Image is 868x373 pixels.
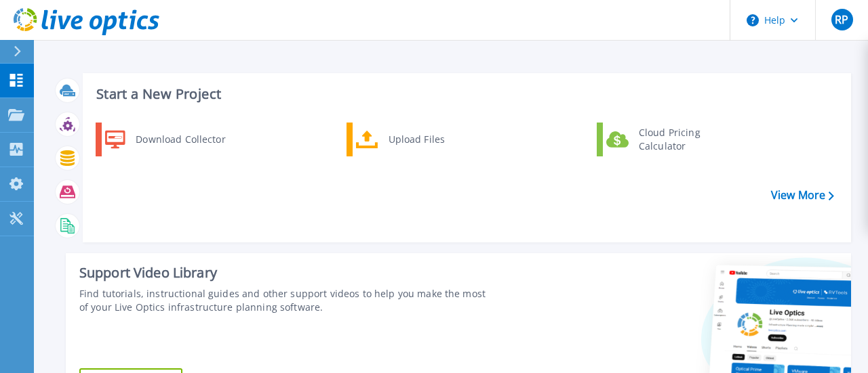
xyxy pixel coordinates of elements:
div: Download Collector [129,126,231,153]
a: Download Collector [96,123,235,156]
div: Find tutorials, instructional guides and other support videos to help you make the most of your L... [79,287,488,314]
a: View More [771,189,834,202]
a: Upload Files [347,123,486,156]
div: Support Video Library [79,264,488,282]
h3: Start a New Project [96,87,833,102]
div: Cloud Pricing Calculator [632,126,732,153]
div: Upload Files [382,126,482,153]
a: Cloud Pricing Calculator [597,123,736,156]
span: RP [835,14,848,25]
